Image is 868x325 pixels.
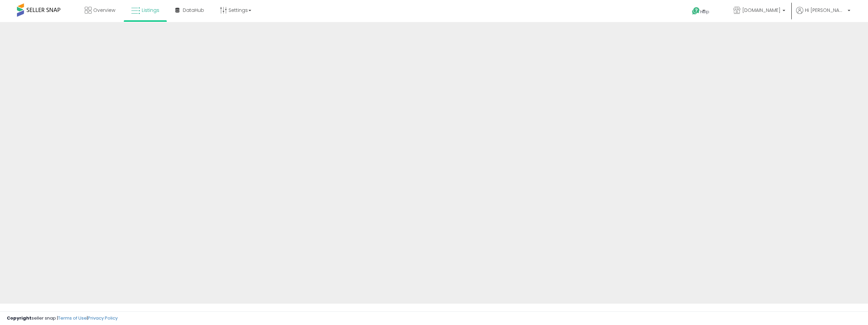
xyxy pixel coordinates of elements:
[93,7,115,14] span: Overview
[805,7,846,14] span: Hi [PERSON_NAME]
[687,2,723,22] a: Help
[742,7,781,14] span: [DOMAIN_NAME]
[183,7,204,14] span: DataHub
[142,7,159,14] span: Listings
[692,7,700,15] i: Get Help
[700,9,709,15] span: Help
[796,7,850,22] a: Hi [PERSON_NAME]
